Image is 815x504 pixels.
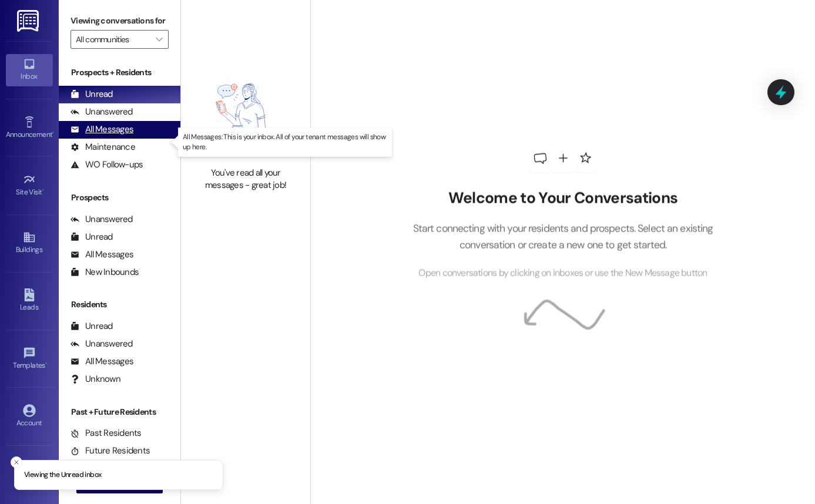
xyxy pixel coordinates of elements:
span: • [52,129,54,137]
span: • [42,186,44,194]
span: Open conversations by clicking on inboxes or use the New Message button [418,266,707,280]
div: Prospects [59,191,180,204]
div: Prospects + Residents [59,66,180,79]
div: Unanswered [71,106,133,118]
img: empty-state [194,60,297,161]
p: All Messages: This is your inbox. All of your tenant messages will show up here. [183,132,387,152]
div: Unread [71,88,113,100]
label: Viewing conversations for [71,12,169,30]
a: Templates • [6,343,53,375]
div: Unread [71,231,113,243]
div: WO Follow-ups [71,159,143,171]
div: Unanswered [71,213,133,226]
a: Support [6,458,53,490]
div: Unanswered [71,338,133,350]
i:  [156,35,162,44]
div: Unread [71,320,113,332]
a: Buildings [6,227,53,259]
a: Leads [6,285,53,317]
div: You've read all your messages - great job! [194,167,297,192]
button: Close toast [11,456,22,468]
img: ResiDesk Logo [17,10,41,32]
div: All Messages [71,248,133,261]
input: All communities [76,30,150,49]
h2: Welcome to Your Conversations [395,189,731,208]
div: Unknown [71,373,120,385]
div: All Messages [71,355,133,368]
p: Viewing the Unread inbox [24,470,101,481]
div: Maintenance [71,141,135,153]
div: Future Residents [71,445,150,457]
span: • [45,359,47,368]
div: Past Residents [71,427,142,439]
div: All Messages [71,123,133,136]
div: Residents [59,298,180,311]
a: Inbox [6,54,53,86]
p: Start connecting with your residents and prospects. Select an existing conversation or create a n... [395,220,731,253]
a: Account [6,401,53,432]
a: Site Visit • [6,170,53,201]
div: Past + Future Residents [59,406,180,418]
div: New Inbounds [71,266,139,278]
